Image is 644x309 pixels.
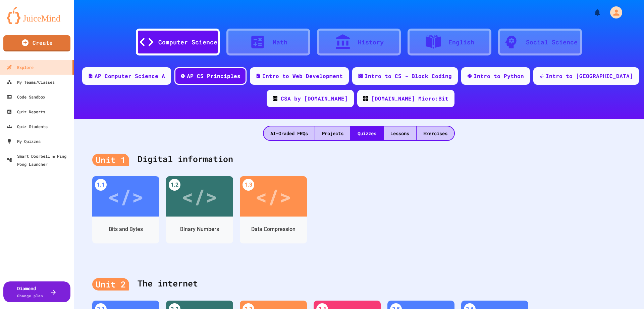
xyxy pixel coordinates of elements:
[262,72,343,80] div: Intro to Web Development
[7,63,34,71] div: Explore
[616,282,637,302] iframe: chat widget
[7,122,48,130] div: Quiz Students
[17,293,43,298] span: Change plan
[92,154,129,166] div: Unit 1
[474,72,524,80] div: Intro to Python
[243,179,254,191] div: 1.3
[255,181,291,211] div: </>
[384,126,416,140] div: Lessons
[158,38,217,47] div: Computer Science
[95,179,107,191] div: 1.1
[7,93,45,101] div: Code Sandbox
[371,94,448,103] div: [DOMAIN_NAME] Micro:Bit
[251,225,296,233] div: Data Compression
[581,7,603,18] div: My Notifications
[417,126,454,140] div: Exercises
[3,35,70,51] a: Create
[17,285,43,299] div: Diamond
[358,38,384,47] div: History
[448,38,474,47] div: English
[187,72,240,80] div: AP CS Principles
[3,281,70,302] button: DiamondChange plan
[92,278,129,291] div: Unit 2
[169,179,180,191] div: 1.2
[603,5,624,20] div: My Account
[7,108,45,116] div: Quiz Reports
[7,78,55,86] div: My Teams/Classes
[92,270,626,297] div: The internet
[95,72,165,80] div: AP Computer Science A
[7,7,67,24] img: logo-orange.svg
[526,38,578,47] div: Social Science
[7,152,71,168] div: Smart Doorbell & Ping Pong Launcher
[273,38,287,47] div: Math
[588,253,637,281] iframe: chat widget
[281,94,348,103] div: CSA by [DOMAIN_NAME]
[546,72,633,80] div: Intro to [GEOGRAPHIC_DATA]
[180,225,219,233] div: Binary Numbers
[315,126,350,140] div: Projects
[351,126,383,140] div: Quizzes
[273,96,277,101] img: CODE_logo_RGB.png
[7,137,41,145] div: My Quizzes
[109,225,143,233] div: Bits and Bytes
[108,181,144,211] div: </>
[181,181,218,211] div: </>
[264,126,315,140] div: AI-Graded FRQs
[365,72,452,80] div: Intro to CS - Block Coding
[92,146,626,173] div: Digital information
[363,96,368,101] img: CODE_logo_RGB.png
